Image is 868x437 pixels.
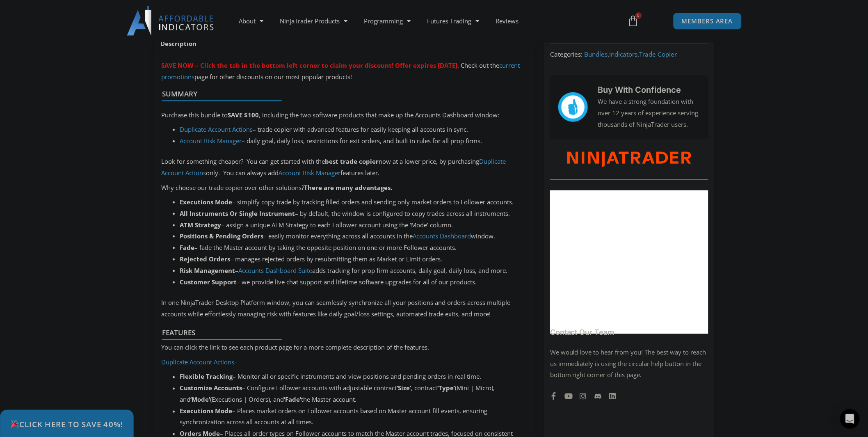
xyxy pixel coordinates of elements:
[161,61,459,69] span: SAVE NOW – Click the tab in the bottom left corner to claim your discount! Offer expires [DATE].
[640,50,677,58] a: Trade Copier
[127,6,215,36] img: LogoAI | Affordable Indicators – NinjaTrader
[288,396,301,404] strong: ade’
[180,277,528,288] li: – we provide live chat support and lifetime software upgrades for all of our products.
[180,198,232,206] strong: Executions Mode
[153,36,204,52] a: Description
[598,84,700,96] h3: Buy With Confidence
[180,371,528,383] li: – Monitor all or specific instruments and view positions and pending orders in real time.
[325,157,379,165] strong: best trade copier
[162,329,520,337] h4: Features
[180,137,242,145] a: Account Risk Manager
[180,197,528,208] li: – simplify copy trade by tracking filled orders and sending only market orders to Follower accounts.
[180,266,235,275] b: Risk Management
[180,125,253,133] a: Duplicate Account Actions
[180,242,528,254] li: – fade the Master account by taking the opposite position on one or more Follower accounts.
[437,384,442,392] strong: ‘T
[558,92,588,122] img: mark thumbs good 43913 | Affordable Indicators – NinjaTrader
[161,110,528,121] p: Purchase this bundle to , including the two software products that make up the Accounts Dashboard...
[231,11,618,30] nav: Menu
[180,243,194,252] strong: Fade
[180,383,528,406] li: – Configure Follower accounts with adjustable contract , contract (Mini | Micro), and (Executions...
[180,406,528,429] li: – Places market orders on Follower accounts based on Master account fill events, ensuring synchro...
[180,232,263,240] strong: Positions & Pending Orders
[180,208,528,220] li: – by default, the window is configured to copy trades across all instruments.
[598,96,700,130] p: We have a strong foundation with over 12 years of experience serving thousands of NinjaTrader users.
[11,420,19,428] img: 🎉
[161,182,528,194] p: Why choose our trade copier over other solutions?
[284,396,288,404] strong: ‘F
[550,347,708,382] p: We would love to hear from you! The best way to reach us immediately is using the circular help b...
[180,384,242,392] strong: Customize Accounts
[161,156,528,179] p: Look for something cheaper? You can get started with the now at a lower price, by purchasing only...
[161,297,528,320] p: In one NinjaTrader Desktop Platform window, you can seamlessly synchronize all your positions and...
[615,9,651,33] a: 0
[550,50,583,58] span: Categories:
[550,328,708,337] h3: Contact Our Team
[279,169,340,177] a: Account Risk Manager
[180,209,295,217] strong: All Instruments Or Single Instrument
[180,373,233,381] strong: Flexible Tracking
[180,278,237,286] strong: Customer Support
[180,407,232,415] strong: Executions Mode
[840,409,860,429] div: Open Intercom Messenger
[10,420,123,428] span: Click Here to save 40%!
[180,254,528,265] li: – manages rejected orders by resubmitting them as Market or Limit orders.
[442,384,455,392] strong: ype’
[180,221,221,229] b: ATM Strategy
[180,265,528,277] li: – adds tracking for prop firm accounts, daily goal, daily loss, and more.
[180,231,528,242] li: – easily monitor everything across all accounts in the window.
[585,50,677,58] span: , ,
[682,18,733,24] span: MEMBERS AREA
[180,135,528,147] li: – daily goal, daily loss, restrictions for exit orders, and built in rules for all prop firms.
[162,90,520,98] h4: Summary
[550,190,708,334] iframe: Customer reviews powered by Trustpilot
[161,357,528,368] p: –
[161,358,234,366] a: Duplicate Account Actions
[180,255,230,263] b: Rejected Orders
[567,152,691,167] img: NinjaTrader Wordmark color RGB | Affordable Indicators – NinjaTrader
[197,396,210,404] strong: ode’
[610,50,638,58] a: Indicators
[190,396,197,404] strong: ‘M
[673,13,742,30] a: MEMBERS AREA
[487,11,527,30] a: Reviews
[356,11,419,30] a: Programming
[180,220,528,231] li: – assign a unique ATM Strategy to each Follower account using the ‘Mode’ column.
[304,183,392,192] strong: There are many advantages.
[238,266,312,275] a: Accounts Dashboard Suite
[419,11,487,30] a: Futures Trading
[228,111,259,119] strong: SAVE $100
[585,50,608,58] a: Bundles
[635,12,642,19] span: 0
[397,384,411,392] strong: ‘Size’
[161,60,528,83] p: Check out the page for other discounts on our most popular products!
[231,11,272,30] a: About
[272,11,356,30] a: NinjaTrader Products
[413,232,471,240] a: Accounts Dashboard
[180,124,528,135] li: – trade copier with advanced features for easily keeping all accounts in sync.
